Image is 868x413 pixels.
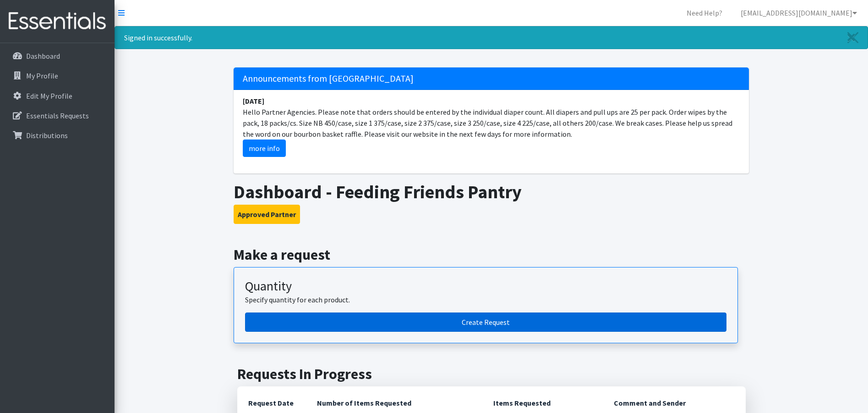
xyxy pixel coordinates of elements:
[237,365,746,383] h2: Requests In Progress
[26,131,68,140] p: Distributions
[245,294,726,305] p: Specify quantity for each product.
[234,181,749,203] h1: Dashboard - Feeding Friends Pantry
[26,71,58,80] p: My Profile
[115,26,868,49] div: Signed in successfully.
[243,96,264,106] strong: [DATE]
[679,4,730,22] a: Need Help?
[4,106,111,125] a: Essentials Requests
[838,27,868,49] a: Close
[4,87,111,105] a: Edit My Profile
[234,246,749,263] h2: Make a request
[4,47,111,65] a: Dashboard
[4,67,111,85] a: My Profile
[4,6,111,37] img: HumanEssentials
[26,91,72,100] p: Edit My Profile
[4,126,111,145] a: Distributions
[245,279,726,294] h3: Quantity
[243,140,286,157] a: more info
[234,90,749,162] li: Hello Partner Agencies. Please note that orders should be entered by the individual diaper count....
[234,205,300,224] button: Approved Partner
[245,313,726,332] a: Create a request by quantity
[234,67,749,90] h5: Announcements from [GEOGRAPHIC_DATA]
[26,111,89,120] p: Essentials Requests
[733,4,864,22] a: [EMAIL_ADDRESS][DOMAIN_NAME]
[26,51,60,61] p: Dashboard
